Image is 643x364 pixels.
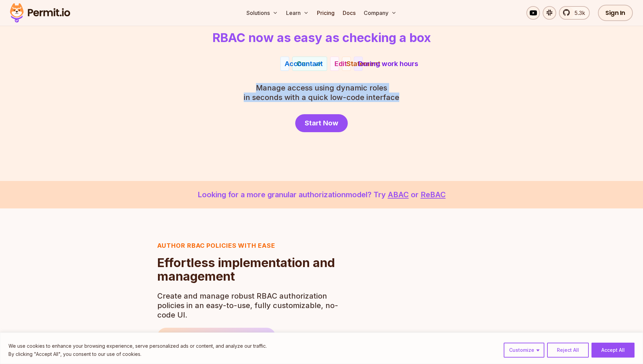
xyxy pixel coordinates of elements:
div: Statement [346,59,380,68]
a: Docs [340,6,358,20]
a: ABAC [388,190,409,199]
p: Looking for a more granular authorization model? Try or [16,189,627,200]
button: Customize [504,343,544,358]
p: We use cookies to enhance your browsing experience, serve personalized ads or content, and analyz... [8,342,267,350]
p: By clicking "Accept All", you consent to our use of cookies. [8,350,267,358]
a: ReBAC [421,190,446,199]
span: 5.3k [570,9,585,17]
button: Company [361,6,399,20]
button: Accept All [591,343,635,358]
h1: RBAC now as easy as checking a box [213,31,431,44]
img: Permit logo [7,1,73,24]
a: Add it to your app in minutes! [157,328,276,345]
p: Create and manage robust RBAC authorization policies in an easy-to-use, fully customizable, no-co... [157,291,342,320]
div: During work hours [358,59,418,68]
button: Solutions [244,6,281,20]
h3: Author RBAC POLICIES with EASE [157,241,342,250]
span: Manage access using dynamic roles [244,83,399,93]
a: 5.3k [559,6,590,20]
a: Sign In [598,5,633,21]
div: Edit [335,59,347,68]
div: Accountant [285,59,323,68]
button: Learn [283,6,312,20]
button: Reject All [547,343,589,358]
p: in seconds with a quick low-code interface [244,83,399,102]
span: Start Now [305,118,338,128]
h2: Effortless implementation and management [157,256,342,283]
a: Pricing [314,6,337,20]
a: Start Now [295,114,348,132]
